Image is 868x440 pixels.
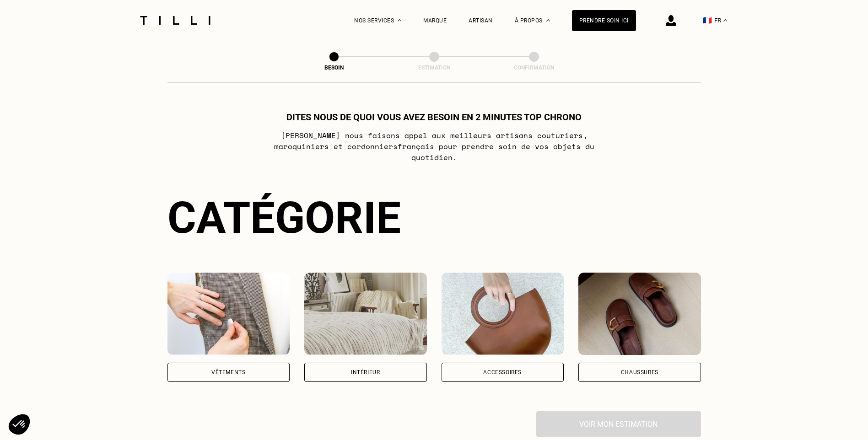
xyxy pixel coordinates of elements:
[578,273,701,355] img: Chaussures
[483,370,522,375] div: Accessoires
[398,19,401,21] img: Menu déroulant
[442,273,564,355] img: Accessoires
[469,17,493,24] a: Artisan
[666,15,676,26] img: icône connexion
[546,19,550,21] img: Menu déroulant à propos
[723,19,727,21] img: menu déroulant
[288,64,380,71] div: Besoin
[253,130,615,163] p: [PERSON_NAME] nous faisons appel aux meilleurs artisans couturiers , maroquiniers et cordonniers ...
[304,273,427,355] img: Intérieur
[167,192,701,243] div: Catégorie
[137,16,214,25] img: Logo du service de couturière Tilli
[286,112,582,123] h1: Dites nous de quoi vous avez besoin en 2 minutes top chrono
[167,273,290,355] img: Vêtements
[388,64,480,71] div: Estimation
[423,17,447,24] a: Marque
[572,10,636,31] a: Prendre soin ici
[488,64,580,71] div: Confirmation
[621,370,658,375] div: Chaussures
[703,16,712,25] span: 🇫🇷
[351,370,380,375] div: Intérieur
[211,370,245,375] div: Vêtements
